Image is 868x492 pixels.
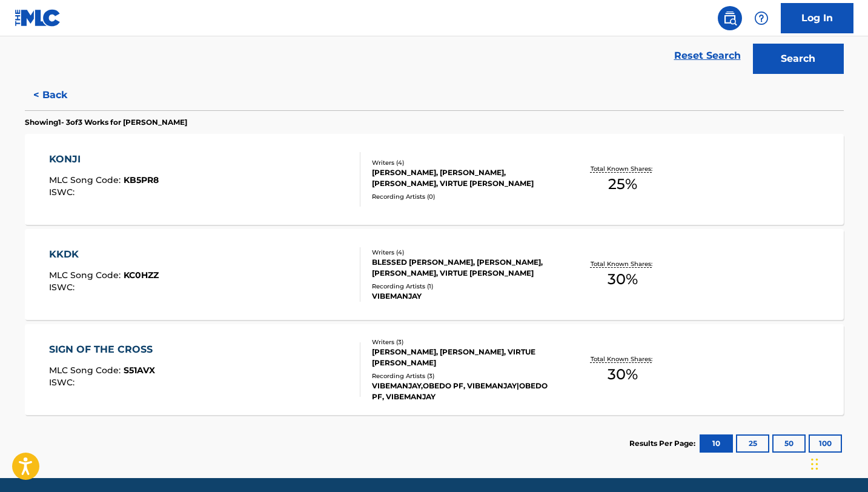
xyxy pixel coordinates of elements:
span: ISWC : [49,187,78,198]
div: KKDK [49,247,159,262]
span: MLC Song Code : [49,175,124,185]
span: ISWC : [49,282,78,293]
span: 30 % [608,364,638,385]
div: VIBEMANJAY [372,291,555,302]
iframe: Chat Widget [807,434,868,492]
span: 30 % [608,268,638,290]
div: Recording Artists ( 1 ) [372,282,555,291]
div: Writers ( 4 ) [372,248,555,257]
p: Total Known Shares: [591,354,655,364]
a: SIGN OF THE CROSSMLC Song Code:S51AVXISWC:Writers (3)[PERSON_NAME], [PERSON_NAME], VIRTUE [PERSON... [25,324,844,415]
button: 10 [700,434,733,453]
div: Recording Artists ( 3 ) [372,371,555,381]
div: Drag [811,446,818,482]
a: Log In [781,3,853,33]
span: 25 % [608,173,637,195]
div: BLESSED [PERSON_NAME], [PERSON_NAME], [PERSON_NAME], VIRTUE [PERSON_NAME] [372,257,555,279]
img: search [723,11,737,25]
img: help [754,11,769,25]
div: SIGN OF THE CROSS [49,342,159,357]
p: Results Per Page: [629,438,698,449]
p: Total Known Shares: [591,164,655,173]
div: Help [749,6,774,30]
div: Writers ( 3 ) [372,337,555,347]
div: Recording Artists ( 0 ) [372,192,555,201]
a: Public Search [718,6,742,30]
div: [PERSON_NAME], [PERSON_NAME], VIRTUE [PERSON_NAME] [372,347,555,368]
p: Total Known Shares: [591,259,655,268]
button: 50 [772,434,806,453]
button: < Back [25,80,98,110]
span: MLC Song Code : [49,365,124,376]
p: Showing 1 - 3 of 3 Works for [PERSON_NAME] [25,117,187,128]
span: KB5PR8 [124,175,159,185]
a: KONJIMLC Song Code:KB5PR8ISWC:Writers (4)[PERSON_NAME], [PERSON_NAME], [PERSON_NAME], VIRTUE [PER... [25,134,844,225]
span: KC0HZZ [124,270,159,281]
a: Reset Search [668,42,747,69]
div: KONJI [49,152,159,167]
span: ISWC : [49,377,78,388]
span: MLC Song Code : [49,270,124,281]
span: S51AVX [124,365,155,376]
div: VIBEMANJAY,OBEDO PF, VIBEMANJAY|OBEDO PF, VIBEMANJAY [372,381,555,402]
button: 25 [736,434,769,453]
div: [PERSON_NAME], [PERSON_NAME], [PERSON_NAME], VIRTUE [PERSON_NAME] [372,167,555,189]
button: Search [753,44,844,74]
img: MLC Logo [15,9,61,27]
a: KKDKMLC Song Code:KC0HZZISWC:Writers (4)BLESSED [PERSON_NAME], [PERSON_NAME], [PERSON_NAME], VIRT... [25,229,844,320]
div: Writers ( 4 ) [372,158,555,167]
